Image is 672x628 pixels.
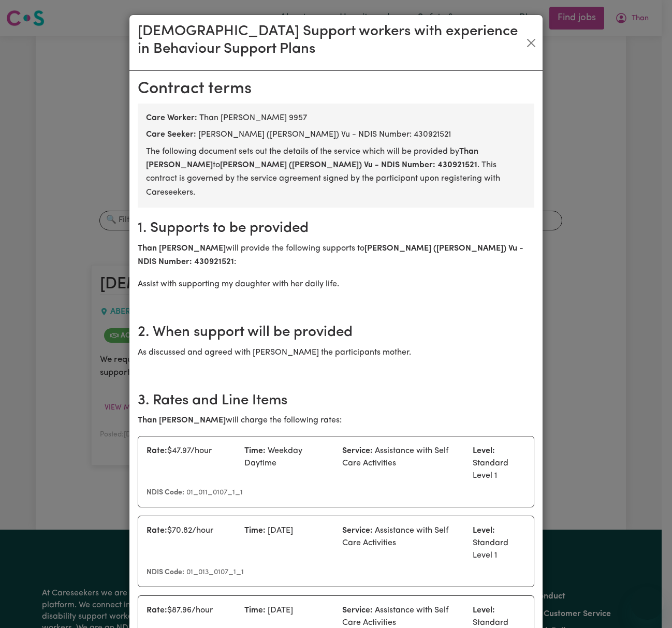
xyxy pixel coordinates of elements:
[147,489,184,496] strong: NDIS Code:
[336,524,466,562] div: Assistance with Self Care Activities
[147,447,167,455] strong: Rate:
[147,606,167,615] strong: Rate:
[342,527,373,535] strong: Service:
[342,606,373,615] strong: Service:
[146,130,196,139] b: Care Seeker:
[138,278,534,291] p: Assist with supporting my daughter with her daily life.
[473,527,495,535] strong: Level:
[138,324,534,342] h2: 2. When support will be provided
[138,242,534,269] p: will provide the following supports to :
[146,148,478,169] b: Than [PERSON_NAME]
[138,392,534,410] h2: 3. Rates and Line Items
[147,527,167,535] strong: Rate:
[138,414,534,427] p: will charge the following rates:
[473,447,495,455] strong: Level:
[244,606,266,615] strong: Time:
[138,79,534,99] h2: Contract terms
[524,35,538,51] button: Close
[138,23,524,58] h3: [DEMOGRAPHIC_DATA] Support workers with experience in Behaviour Support Plans
[220,161,477,169] b: [PERSON_NAME] ([PERSON_NAME]) Vu - NDIS Number: 430921521
[147,489,243,496] small: 01_011_0107_1_1
[473,606,495,615] strong: Level:
[466,524,532,562] div: Standard Level 1
[138,220,534,238] h2: 1. Supports to be provided
[138,244,226,253] b: Than [PERSON_NAME]
[342,447,373,455] strong: Service:
[466,445,532,482] div: Standard Level 1
[146,145,526,200] p: The following document sets out the details of the service which will be provided by to . This co...
[238,445,336,482] div: Weekday Daytime
[147,568,184,576] strong: NDIS Code:
[146,128,526,141] div: [PERSON_NAME] ([PERSON_NAME]) Vu - NDIS Number: 430921521
[146,112,526,124] div: Than [PERSON_NAME] 9957
[336,445,466,482] div: Assistance with Self Care Activities
[138,346,534,359] p: As discussed and agreed with [PERSON_NAME] the participants mother.
[138,416,226,425] b: Than [PERSON_NAME]
[140,524,238,562] div: $ 70.82 /hour
[147,568,244,576] small: 01_013_0107_1_1
[140,445,238,482] div: $ 47.97 /hour
[244,447,266,455] strong: Time:
[238,524,336,562] div: [DATE]
[146,114,197,122] b: Care Worker:
[244,527,266,535] strong: Time:
[631,587,664,620] iframe: Button to launch messaging window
